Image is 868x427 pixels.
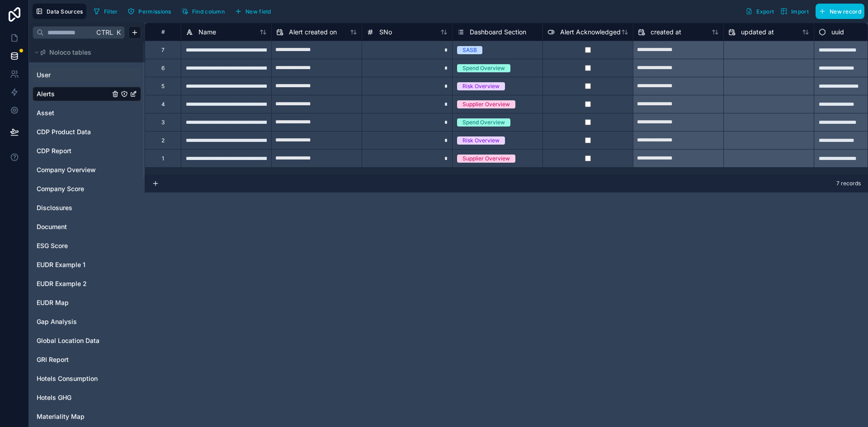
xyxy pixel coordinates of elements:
[161,83,165,90] div: 5
[379,28,392,37] span: SNo
[33,106,141,120] div: Asset
[231,5,274,18] button: New field
[37,317,110,326] a: Gap Analysis
[741,28,774,37] span: updated at
[816,4,864,19] button: New record
[37,108,110,117] a: Asset
[37,279,110,288] a: EUDR Example 2
[791,8,809,15] span: Import
[37,298,110,307] a: EUDR Map
[178,5,228,18] button: Find column
[95,27,114,38] span: Ctrl
[192,8,225,15] span: Find column
[33,352,141,367] div: GRI Report
[37,260,85,269] span: EUDR Example 1
[37,393,71,402] span: Hotels GHG
[37,203,110,212] a: Disclosures
[33,220,141,234] div: Document
[161,101,165,108] div: 4
[37,203,72,212] span: Disclosures
[812,4,864,19] a: New record
[124,5,178,18] a: Permissions
[37,393,110,402] a: Hotels GHG
[37,298,69,307] span: EUDR Map
[777,4,812,19] button: Import
[37,184,84,193] span: Company Score
[37,184,110,193] a: Company Score
[37,260,110,269] a: EUDR Example 1
[742,4,777,19] button: Export
[836,180,861,187] span: 7 records
[37,127,110,136] a: CDP Product Data
[33,144,141,158] div: CDP Report
[33,314,141,329] div: Gap Analysis
[37,317,77,326] span: Gap Analysis
[138,8,171,15] span: Permissions
[37,374,98,383] span: Hotels Consumption
[289,28,337,37] span: Alert created on
[37,241,68,250] span: ESG Score
[33,182,141,196] div: Company Score
[37,70,51,80] span: User
[37,241,110,250] a: ESG Score
[161,137,165,144] div: 2
[33,46,136,59] button: Noloco tables
[37,279,87,288] span: EUDR Example 2
[161,65,165,72] div: 6
[161,47,165,54] div: 7
[37,89,55,99] span: Alerts
[651,28,681,37] span: created at
[47,8,83,15] span: Data Sources
[33,296,141,310] div: EUDR Map
[198,28,216,37] span: Name
[470,28,526,37] span: Dashboard Section
[462,118,505,127] div: Spend Overview
[33,258,141,272] div: EUDR Example 1
[830,8,861,15] span: New record
[462,46,477,54] div: SASB
[37,355,69,364] span: GRI Report
[33,277,141,291] div: EUDR Example 2
[37,412,110,421] a: Materiality Map
[33,4,86,19] button: Data Sources
[37,222,110,231] a: Document
[37,165,96,174] span: Company Overview
[37,89,110,99] a: Alerts
[33,125,141,139] div: CDP Product Data
[33,239,141,253] div: ESG Score
[104,8,118,15] span: Filter
[462,64,505,72] div: Spend Overview
[33,201,141,215] div: Disclosures
[560,28,621,37] span: Alert Acknowledged
[37,146,71,155] span: CDP Report
[462,82,500,90] div: Risk Overview
[37,412,85,421] span: Materiality Map
[462,100,510,108] div: Supplier Overview
[115,29,122,36] span: K
[162,155,164,162] div: 1
[37,108,54,117] span: Asset
[49,48,91,57] span: Noloco tables
[33,333,141,348] div: Global Location Data
[33,371,141,386] div: Hotels Consumption
[33,87,141,101] div: Alerts
[152,28,174,35] div: #
[37,165,110,174] a: Company Overview
[37,355,110,364] a: GRI Report
[37,336,99,345] span: Global Location Data
[37,336,110,345] a: Global Location Data
[33,163,141,177] div: Company Overview
[756,8,774,15] span: Export
[37,146,110,155] a: CDP Report
[37,70,110,80] a: User
[37,222,67,231] span: Document
[33,390,141,405] div: Hotels GHG
[33,68,141,82] div: User
[462,136,500,145] div: Risk Overview
[245,8,271,15] span: New field
[831,28,844,37] span: uuid
[37,127,91,136] span: CDP Product Data
[462,155,510,163] div: Supplier Overview
[33,409,141,424] div: Materiality Map
[124,5,174,18] button: Permissions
